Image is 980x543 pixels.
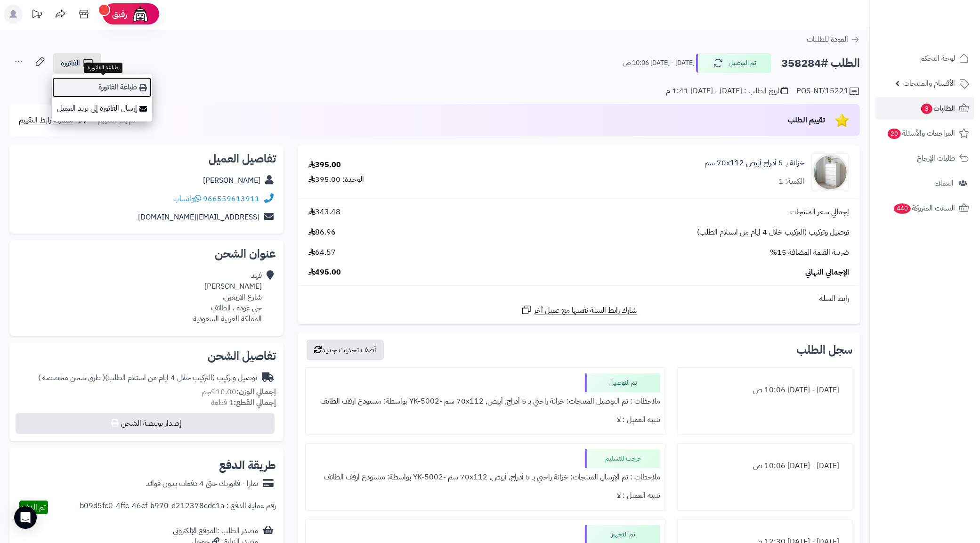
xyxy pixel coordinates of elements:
[697,227,849,238] span: توصيل وتركيب (التركيب خلال 4 ايام من استلام الطلب)
[146,478,258,489] div: تمارا - فاتورتك حتى 4 دفعات بدون فوائد
[53,53,101,73] a: الفاتورة
[888,129,901,139] span: 20
[521,304,637,316] a: شارك رابط السلة نفسها مع عميل آخر
[61,57,80,69] span: الفاتورة
[19,114,89,126] a: مشاركة رابط التقييم
[893,203,911,214] span: 440
[80,501,276,514] div: رقم عملية الدفع : b09d5fc0-4ffc-46cf-b970-d212378cdc1a
[903,77,955,90] span: الأقسام والمنتجات
[875,47,974,70] a: لوحة التحكم
[705,158,804,169] a: خزانة بـ 5 أدراج أبيض ‎70x112 سم‏
[19,114,73,126] span: مشاركة رابط التقييم
[875,147,974,170] a: طلبات الإرجاع
[812,154,849,191] img: 1747726680-1724661648237-1702540482953-8486464545656-90x90.jpg
[236,386,276,397] strong: إجمالي الوزن:
[916,7,971,27] img: logo-2.png
[17,248,276,259] h2: عنوان الشحن
[112,8,127,20] span: رفيق
[193,270,262,324] div: فهد [PERSON_NAME] شارع الاربعين، حي عوده ، الطائف المملكة العربية السعودية
[308,227,336,238] span: 86.96
[623,58,695,68] small: [DATE] - [DATE] 10:06 ص
[807,34,860,45] a: العودة للطلبات
[308,247,336,258] span: 64.57
[683,457,846,475] div: [DATE] - [DATE] 10:06 ص
[311,486,660,505] div: تنبيه العميل : لا
[778,176,804,187] div: الكمية: 1
[17,350,276,362] h2: تفاصيل الشحن
[38,372,105,383] span: ( طرق شحن مخصصة )
[52,98,152,119] a: إرسال الفاتورة إلى بريد العميل
[666,86,788,97] div: تاريخ الطلب : [DATE] - [DATE] 1:41 م
[585,373,660,392] div: تم التوصيل
[202,386,276,397] small: 10.00 كجم
[219,460,276,471] h2: طريقة الدفع
[38,373,257,383] div: توصيل وتركيب (التركيب خلال 4 ايام من استلام الطلب)
[25,5,49,26] a: تحديثات المنصة
[875,122,974,145] a: المراجعات والأسئلة20
[308,267,341,278] span: 495.00
[308,160,341,170] div: 395.00
[770,247,849,258] span: ضريبة القيمة المضافة 15%
[17,153,276,164] h2: تفاصيل العميل
[920,102,955,115] span: الطلبات
[875,197,974,219] a: السلات المتروكة440
[585,449,660,468] div: خرجت للتسليم
[920,52,955,65] span: لوحة التحكم
[14,506,37,529] div: Open Intercom Messenger
[935,177,954,190] span: العملاء
[84,63,122,73] div: طباعة الفاتورة
[138,211,259,223] a: [EMAIL_ADDRESS][DOMAIN_NAME]
[52,77,152,98] a: طباعة الفاتورة
[790,207,849,218] span: إجمالي سعر المنتجات
[211,397,276,408] small: 1 قطعة
[16,413,275,434] button: إصدار بوليصة الشحن
[796,344,852,356] h3: سجل الطلب
[22,502,46,513] span: تم الدفع
[307,340,384,360] button: أضف تحديث جديد
[807,34,848,45] span: العودة للطلبات
[887,127,955,140] span: المراجعات والأسئلة
[308,207,340,218] span: 343.48
[311,468,660,486] div: ملاحظات : تم الإرسال المنتجات: خزانة راحتي بـ 5 أدراج, أبيض, ‎70x112 سم‏ -YK-5002 بواسطة: مستودع ...
[203,175,260,186] a: [PERSON_NAME]
[131,5,150,24] img: ai-face.png
[308,174,364,185] div: الوحدة: 395.00
[311,392,660,411] div: ملاحظات : تم التوصيل المنتجات: خزانة راحتي بـ 5 أدراج, أبيض, ‎70x112 سم‏ -YK-5002 بواسطة: مستودع ...
[173,193,201,204] a: واتساب
[311,411,660,429] div: تنبيه العميل : لا
[796,86,860,97] div: POS-NT/15221
[781,54,860,73] h2: الطلب #358284
[875,97,974,120] a: الطلبات3
[893,202,955,215] span: السلات المتروكة
[788,114,825,126] span: تقييم الطلب
[683,381,846,399] div: [DATE] - [DATE] 10:06 ص
[535,305,637,316] span: شارك رابط السلة نفسها مع عميل آخر
[875,172,974,195] a: العملاء
[301,293,856,304] div: رابط السلة
[696,53,771,73] button: تم التوصيل
[805,267,849,278] span: الإجمالي النهائي
[234,397,276,408] strong: إجمالي القطع:
[203,193,259,204] a: 966559613911
[917,152,955,165] span: طلبات الإرجاع
[921,104,933,114] span: 3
